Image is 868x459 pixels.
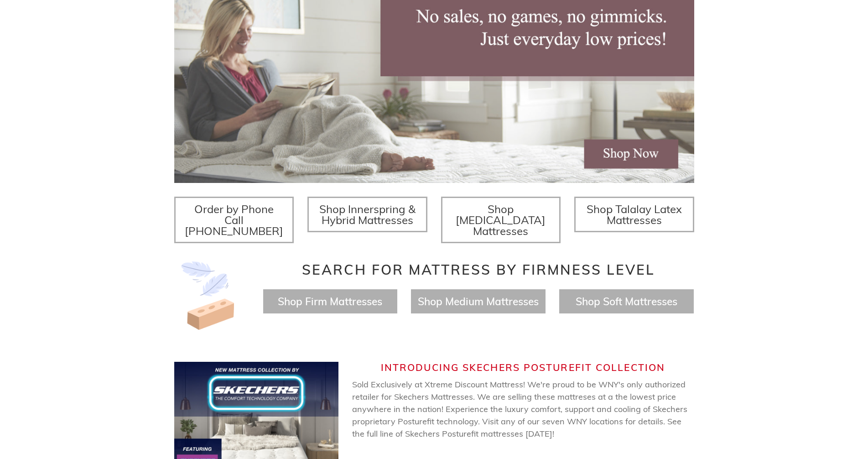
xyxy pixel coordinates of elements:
a: Shop Soft Mattresses [576,295,677,308]
a: Shop Medium Mattresses [418,295,539,308]
span: Shop Talalay Latex Mattresses [587,202,682,227]
span: Search for Mattress by Firmness Level [302,261,655,278]
span: Order by Phone Call [PHONE_NUMBER] [185,202,283,238]
span: Introducing Skechers Posturefit Collection [381,361,665,373]
a: Order by Phone Call [PHONE_NUMBER] [174,197,294,243]
img: Image-of-brick- and-feather-representing-firm-and-soft-feel [174,261,243,330]
a: Shop Talalay Latex Mattresses [574,197,694,232]
a: Shop Innerspring & Hybrid Mattresses [307,197,427,232]
a: Shop [MEDICAL_DATA] Mattresses [441,197,561,243]
span: Shop [MEDICAL_DATA] Mattresses [456,202,546,238]
span: Shop Innerspring & Hybrid Mattresses [319,202,416,227]
a: Shop Firm Mattresses [278,295,382,308]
